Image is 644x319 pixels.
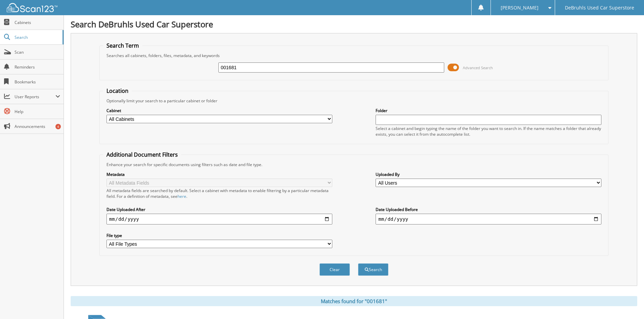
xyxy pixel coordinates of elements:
[103,162,605,167] div: Enhance your search for specific documents using filters such as date and file type.
[15,49,60,55] span: Scan
[71,19,637,30] h1: Search DeBruhls Used Car Superstore
[55,124,61,129] div: 4
[463,65,493,70] span: Advanced Search
[106,108,332,113] label: Cabinet
[177,193,186,199] a: here
[106,171,332,177] label: Metadata
[106,233,332,238] label: File type
[376,108,601,113] label: Folder
[106,188,332,199] div: All metadata fields are searched by default. Select a cabinet with metadata to enable filtering b...
[103,151,181,158] legend: Additional Document Filters
[15,79,60,85] span: Bookmarks
[15,20,60,25] span: Cabinets
[103,42,142,49] legend: Search Term
[15,34,59,40] span: Search
[15,124,60,129] span: Announcements
[501,6,539,10] span: [PERSON_NAME]
[7,3,57,12] img: scan123-logo-white.svg
[103,53,605,58] div: Searches all cabinets, folders, files, metadata, and keywords
[103,87,132,95] legend: Location
[376,171,601,177] label: Uploaded By
[319,263,350,276] button: Clear
[358,263,388,276] button: Search
[103,98,605,104] div: Optionally limit your search to a particular cabinet or folder
[565,6,634,10] span: DeBruhls Used Car Superstore
[106,207,332,212] label: Date Uploaded After
[71,296,637,306] div: Matches found for "001681"
[15,94,55,100] span: User Reports
[106,214,332,224] input: start
[376,214,601,224] input: end
[15,109,60,114] span: Help
[15,64,60,70] span: Reminders
[376,126,601,137] div: Select a cabinet and begin typing the name of the folder you want to search in. If the name match...
[376,207,601,212] label: Date Uploaded Before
